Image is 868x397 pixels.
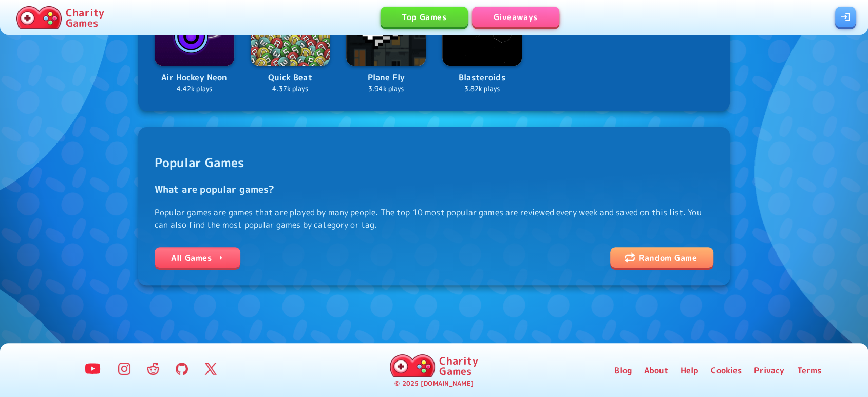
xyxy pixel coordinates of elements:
[625,252,635,263] img: shuffle icon
[155,153,713,172] h2: Popular Games
[155,143,713,231] span: Popular games are games that are played by many people. The top 10 most popular games are reviewe...
[155,84,234,94] p: 4.42k plays
[251,84,330,94] p: 4.37k plays
[16,6,62,29] img: Charity.Games
[614,364,632,376] a: Blog
[12,4,108,31] a: Charity Games
[610,247,713,268] a: shuffle iconRandom Game
[155,247,240,268] a: All Games
[711,364,742,376] a: Cookies
[155,71,234,84] p: Air Hockey Neon
[439,355,478,376] p: Charity Games
[204,363,217,375] img: Twitter Logo
[176,363,188,375] img: GitHub Logo
[390,354,435,377] img: Charity.Games
[442,71,522,84] p: Blasteroids
[681,364,699,376] a: Help
[797,364,821,376] a: Terms
[644,364,668,376] a: About
[66,7,104,28] p: Charity Games
[346,84,426,94] p: 3.94k plays
[346,71,426,84] p: Plane Fly
[394,379,473,389] p: © 2025 [DOMAIN_NAME]
[754,364,784,376] a: Privacy
[442,84,522,94] p: 3.82k plays
[155,182,713,196] h3: What are popular games?
[386,352,482,379] a: Charity Games
[381,7,468,27] a: Top Games
[472,7,559,27] a: Giveaways
[118,363,130,375] img: Instagram Logo
[147,363,159,375] img: Reddit Logo
[251,71,330,84] p: Quick Beat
